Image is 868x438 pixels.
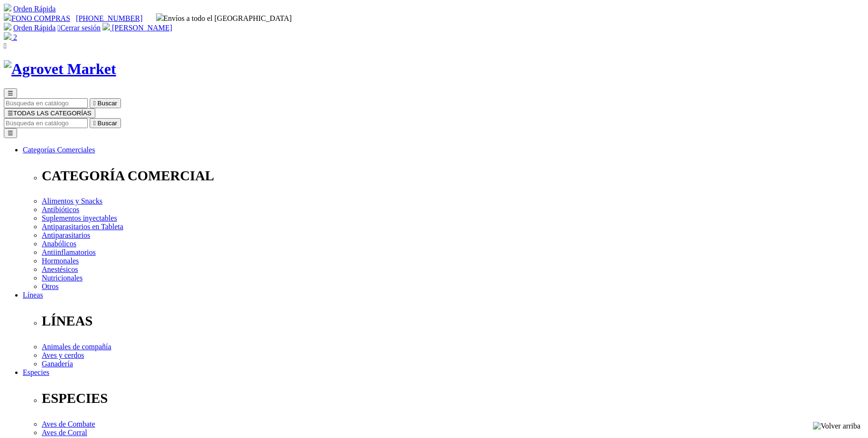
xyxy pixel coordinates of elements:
[42,282,59,290] a: Otros
[57,24,101,32] a: Cerrar sesión
[4,33,17,41] a: 2
[42,240,76,248] a: Anabólicos
[4,118,88,128] input: Buscar
[102,24,172,32] a: [PERSON_NAME]
[4,13,11,21] img: phone.svg
[13,33,17,41] span: 2
[42,197,102,205] a: Alimentos y Snacks
[23,291,43,299] a: Líneas
[42,360,73,368] a: Ganadería
[42,205,79,214] a: Antibióticos
[102,23,110,30] img: user.svg
[98,120,117,127] span: Buscar
[813,422,860,430] img: Volver arriba
[13,24,55,32] a: Orden Rápida
[42,248,96,256] a: Antiinflamatorios
[42,391,864,406] p: ESPECIES
[42,168,864,184] p: CATEGORÍA COMERCIAL
[93,120,96,127] i: 
[42,429,87,437] a: Aves de Corral
[42,343,111,351] a: Animales de compañía
[42,214,117,222] a: Suplementos inyectables
[4,23,11,30] img: shopping-cart.svg
[4,108,95,118] button: ☰TODAS LAS CATEGORÍAS
[156,13,164,21] img: delivery-truck.svg
[4,32,11,40] img: shopping-bag.svg
[4,128,17,138] button: ☰
[42,257,79,265] a: Hormonales
[42,274,83,282] a: Nutricionales
[23,146,95,154] a: Categorías Comerciales
[4,60,116,78] img: Agrovet Market
[4,98,88,108] input: Buscar
[13,5,55,13] a: Orden Rápida
[93,100,96,107] i: 
[8,110,13,117] span: ☰
[42,420,95,428] a: Aves de Combate
[4,88,17,98] button: ☰
[42,231,90,239] a: Antiparasitarios
[98,100,117,107] span: Buscar
[4,4,11,11] img: shopping-cart.svg
[112,24,172,32] span: [PERSON_NAME]
[156,14,292,22] span: Envíos a todo el [GEOGRAPHIC_DATA]
[90,98,121,108] button:  Buscar
[76,14,142,22] a: [PHONE_NUMBER]
[42,313,864,329] p: LÍNEAS
[4,14,70,22] a: FONO COMPRAS
[42,351,84,359] a: Aves y cerdos
[57,24,60,32] i: 
[4,42,7,50] i: 
[23,368,49,376] a: Especies
[8,90,13,97] span: ☰
[90,118,121,128] button:  Buscar
[42,265,78,273] a: Anestésicos
[42,223,123,231] a: Antiparasitarios en Tableta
